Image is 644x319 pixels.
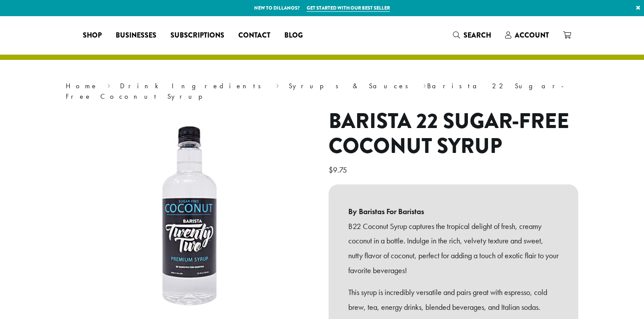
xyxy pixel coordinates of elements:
[329,165,349,175] bdi: 9.75
[464,30,491,40] span: Search
[238,30,270,41] span: Contact
[170,30,224,41] span: Subscriptions
[66,81,578,102] nav: Breadcrumb
[329,109,578,159] h1: Barista 22 Sugar-Free Coconut Syrup
[76,28,109,42] a: Shop
[120,81,267,90] a: Drink Ingredients
[284,30,303,41] span: Blog
[289,81,414,90] a: Syrups & Sauces
[348,219,559,278] p: B22 Coconut Syrup captures the tropical delight of fresh, creamy coconut in a bottle. Indulge in ...
[107,78,110,91] span: ›
[116,30,156,41] span: Businesses
[515,30,549,40] span: Account
[83,30,102,41] span: Shop
[348,285,559,315] p: This syrup is incredibly versatile and pairs great with espresso, cold brew, tea, energy drinks, ...
[423,78,426,91] span: ›
[329,165,333,175] span: $
[307,4,390,12] a: Get started with our best seller
[446,28,498,42] a: Search
[348,204,559,219] b: By Baristas For Baristas
[276,78,279,91] span: ›
[66,81,98,90] a: Home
